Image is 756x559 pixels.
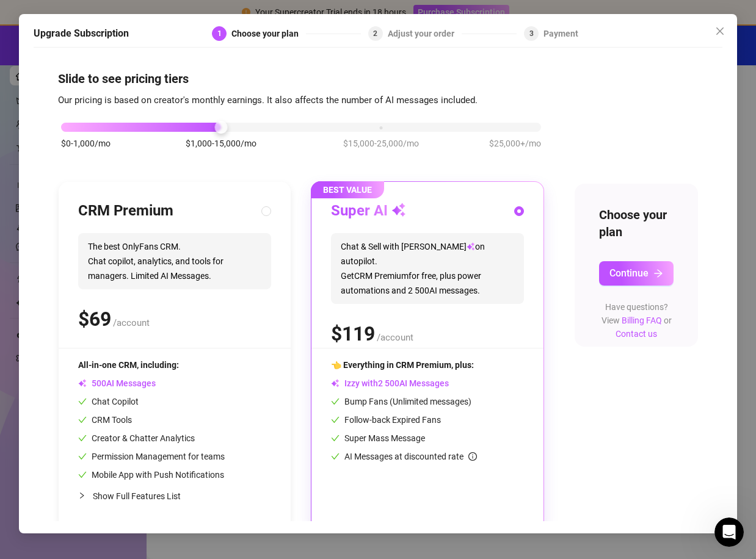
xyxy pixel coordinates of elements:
span: 3 articles [12,201,52,214]
span: $0-1,000/mo [61,137,111,150]
h5: Upgrade Subscription [34,26,129,41]
p: Izzy - AI Chatter [12,170,217,183]
h2: 5 collections [12,73,232,87]
button: News [183,381,244,430]
a: Contact us [616,329,657,339]
p: Frequently Asked Questions [12,309,217,322]
span: BEST VALUE [311,181,384,198]
span: 2 [373,29,377,38]
h1: Help [107,5,140,26]
span: AI Messages at discounted rate [344,452,477,461]
p: CRM, Chatting and Management Tools [12,233,217,246]
span: Super Mass Message [331,433,425,443]
span: The best OnlyFans CRM. Chat copilot, analytics, and tools for managers. Limited AI Messages. [78,233,271,289]
span: check [78,416,87,424]
p: Learn about the Supercreator platform and its features [12,248,217,274]
span: Help [142,411,164,420]
span: check [78,434,87,442]
span: Mobile App with Push Notifications [78,470,224,480]
h4: Choose your plan [599,206,674,240]
span: 13 articles [12,339,57,352]
div: Adjust your order [388,26,462,41]
div: Show Full Features List [78,481,271,510]
button: Messages [61,381,122,430]
p: Learn about our AI Chatter - Izzy [12,186,217,198]
span: Have questions? View or [602,302,672,339]
span: $15,000-25,000/mo [343,137,419,150]
p: Answers to your common questions [12,324,217,337]
div: Choose your plan [231,26,306,41]
span: /account [377,332,413,343]
h4: Slide to see pricing tiers [58,70,698,87]
span: check [78,397,87,406]
span: check [331,434,340,442]
p: Onboarding to Supercreator [12,123,217,135]
div: Search for helpSearch for help [8,32,236,56]
span: $25,000+/mo [489,137,541,150]
button: Help [122,381,183,430]
span: CRM Tools [78,415,132,425]
span: check [331,416,340,424]
p: Billing [12,372,217,384]
span: arrow-right [653,269,663,278]
span: 12 articles [12,276,57,289]
span: Chat & Sell with [PERSON_NAME] on autopilot. Get CRM Premium for free, plus power automations and... [331,233,524,304]
h3: CRM Premium [78,201,173,221]
iframe: Intercom live chat [714,518,744,547]
span: Izzy with AI Messages [331,378,449,388]
span: Permission Management for teams [78,452,225,461]
span: check [78,471,87,479]
span: check [331,397,340,406]
h3: Super AI [331,201,406,221]
span: Chat Copilot [78,397,139,406]
span: Bump Fans (Unlimited messages) [331,397,471,406]
button: Continuearrow-right [599,261,674,286]
span: check [78,452,87,461]
span: /account [113,317,150,328]
span: All-in-one CRM, including: [78,360,179,370]
p: Getting Started [12,107,217,120]
span: check [331,452,340,461]
span: collapsed [78,492,85,499]
div: Payment [543,26,578,41]
span: info-circle [468,452,477,461]
span: Creator & Chatter Analytics [78,433,195,443]
a: Billing FAQ [622,316,662,325]
span: Our pricing is based on creator's monthly earnings. It also affects the number of AI messages inc... [58,95,478,106]
span: 3 [529,29,534,38]
span: Follow-back Expired Fans [331,415,441,425]
span: News [202,411,225,420]
span: $ [78,308,111,331]
span: AI Messages [78,378,156,388]
input: Search for help [8,32,236,56]
div: Close [214,5,236,27]
span: Messages [71,411,113,420]
span: 5 articles [12,138,52,151]
button: Close [710,21,730,41]
span: Show Full Features List [93,491,181,501]
span: 👈 Everything in CRM Premium, plus: [331,360,474,370]
span: Close [710,26,730,36]
span: close [715,26,725,36]
span: 1 [217,29,222,38]
span: Home [18,411,43,420]
span: $ [331,322,375,345]
span: $1,000-15,000/mo [186,137,256,150]
span: Continue [609,267,649,279]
